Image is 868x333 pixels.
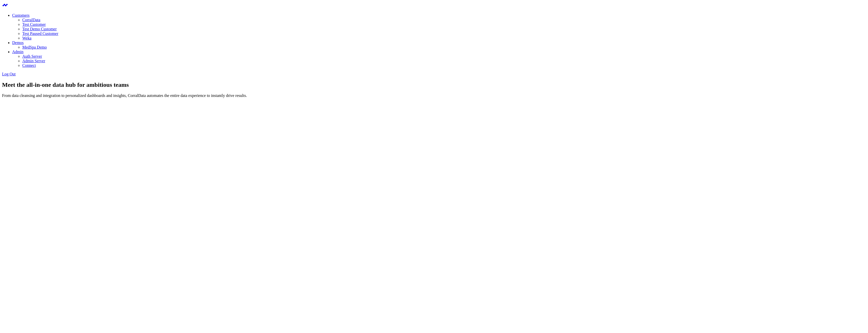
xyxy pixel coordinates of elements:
a: Customers [12,13,29,17]
a: CorralData [22,18,40,22]
a: Test Demo Customer [22,27,57,31]
a: Admin [12,50,23,54]
a: Log Out [2,72,16,76]
a: MedSpa Demo [22,45,47,49]
a: Weka [22,36,31,40]
h1: Meet the all-in-one data hub for ambitious teams [2,81,866,88]
a: Connect [22,63,36,68]
a: Auth Server [22,54,42,58]
a: Admin Server [22,59,45,63]
a: Demos [12,40,24,45]
a: Test Customer [22,22,46,27]
a: Test Paused Customer [22,31,58,36]
p: From data cleansing and integration to personalized dashboards and insights, CorralData automates... [2,93,866,98]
